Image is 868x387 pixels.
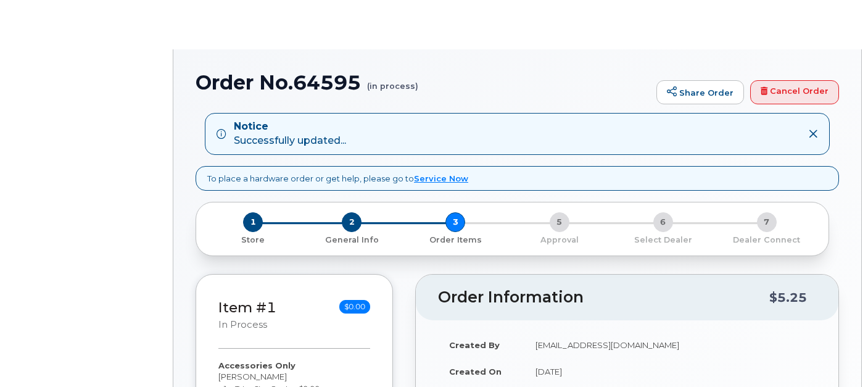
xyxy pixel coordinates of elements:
[656,80,744,105] a: Share Order
[769,286,807,309] div: $5.25
[750,80,839,105] a: Cancel Order
[234,120,346,148] div: Successfully updated...
[243,212,263,232] span: 1
[367,72,418,91] small: (in process)
[207,173,468,185] p: To place a hardware order or get help, please go to
[524,331,816,359] td: [EMAIL_ADDRESS][DOMAIN_NAME]
[438,289,769,306] h2: Order Information
[305,235,399,246] p: General Info
[218,319,267,330] small: in process
[524,358,816,385] td: [DATE]
[196,72,650,93] h1: Order No.64595
[414,173,468,183] a: Service Now
[300,232,403,245] a: 2 General Info
[449,367,502,377] strong: Created On
[234,120,346,134] strong: Notice
[342,212,362,232] span: 2
[449,340,500,350] strong: Created By
[218,299,276,316] a: Item #1
[211,235,295,246] p: Store
[339,300,370,314] span: $0.00
[206,232,300,245] a: 1 Store
[218,360,296,370] strong: Accessories Only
